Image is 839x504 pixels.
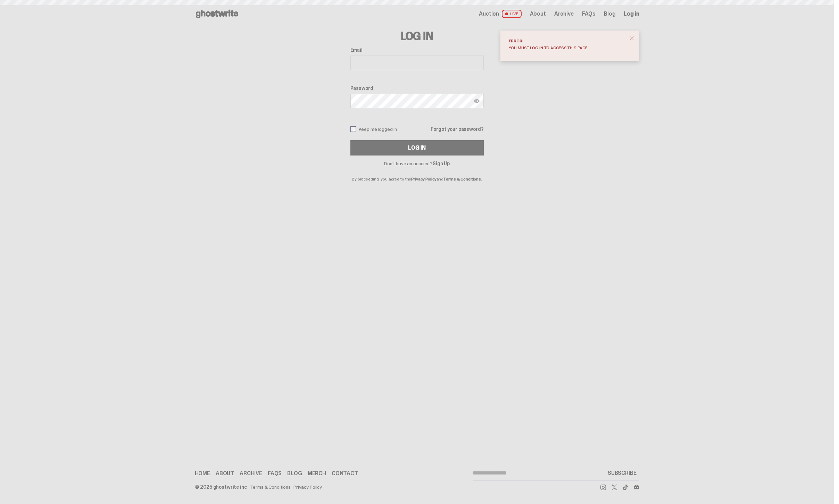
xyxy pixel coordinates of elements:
a: Contact [332,471,358,476]
img: Show password [474,98,480,104]
a: Privacy Policy [411,176,436,182]
a: Blog [287,471,302,476]
a: Forgot your password? [431,127,483,132]
span: Auction [479,11,499,17]
span: LIVE [502,10,522,18]
a: Log in [624,11,639,17]
a: About [216,471,234,476]
a: Privacy Policy [293,485,322,489]
a: Terms & Conditions [443,176,481,182]
a: Home [195,471,210,476]
a: Sign Up [433,160,450,167]
div: Log In [408,145,425,151]
p: Don't have an account? [350,161,484,166]
a: About [530,11,546,17]
h3: Log In [350,31,484,42]
label: Email [350,47,484,53]
button: Log In [350,140,484,156]
label: Password [350,85,484,91]
a: FAQs [582,11,596,17]
button: close [625,32,638,44]
a: Archive [240,471,262,476]
div: You must log in to access this page. [509,46,625,50]
div: © 2025 ghostwrite inc [195,485,247,489]
p: By proceeding, you agree to the and . [350,166,484,181]
input: Keep me logged in [350,126,356,132]
a: Blog [604,11,615,17]
a: Archive [554,11,574,17]
a: Auction LIVE [479,10,521,18]
a: Merch [308,471,326,476]
label: Keep me logged in [350,126,397,132]
div: Error! [509,39,625,43]
a: FAQs [268,471,282,476]
a: Terms & Conditions [250,485,291,489]
button: SUBSCRIBE [605,466,639,480]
